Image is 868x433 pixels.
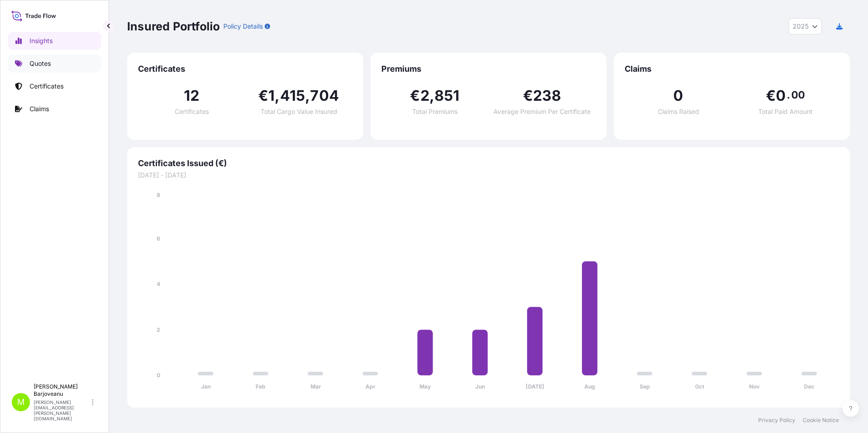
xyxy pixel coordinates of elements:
span: 12 [184,89,199,103]
p: [PERSON_NAME][EMAIL_ADDRESS][PERSON_NAME][DOMAIN_NAME] [34,399,90,421]
span: Claims Raised [658,108,699,115]
a: Cookie Notice [803,417,839,424]
a: Claims [8,100,101,118]
span: 2025 [793,22,809,31]
span: . [787,91,790,98]
span: 00 [791,91,805,98]
span: Certificates Issued (€) [138,158,839,169]
span: € [410,89,420,103]
tspan: Apr [365,383,375,390]
span: 0 [776,89,786,103]
span: 704 [310,89,339,103]
span: 851 [434,89,460,103]
span: 0 [673,89,683,103]
span: € [258,89,268,103]
p: Insured Portfolio [127,19,220,34]
tspan: 0 [157,372,160,379]
tspan: 8 [157,192,160,198]
span: , [429,89,434,103]
tspan: Sep [640,383,650,390]
tspan: Dec [804,383,814,390]
span: 415 [280,89,306,103]
span: 1 [268,89,275,103]
p: [PERSON_NAME] Barjoveanu [34,383,90,398]
p: Claims [30,104,49,113]
a: Insights [8,32,101,50]
span: Certificates [175,108,209,115]
button: Year Selector [789,18,822,34]
span: , [275,89,280,103]
tspan: Jun [475,383,485,390]
p: Quotes [30,59,51,68]
tspan: 2 [157,326,160,333]
p: Certificates [30,82,64,91]
span: [DATE] - [DATE] [138,171,839,180]
span: € [523,89,533,103]
span: Total Paid Amount [758,108,813,115]
span: Premiums [381,64,596,74]
p: Insights [30,36,53,45]
a: Quotes [8,54,101,73]
span: M [17,398,25,407]
tspan: May [419,383,431,390]
span: 238 [533,89,562,103]
a: Privacy Policy [758,417,795,424]
span: 2 [420,89,429,103]
span: Average Premium Per Certificate [493,108,591,115]
span: Total Premiums [412,108,458,115]
span: , [305,89,310,103]
span: Certificates [138,64,352,74]
tspan: Nov [749,383,760,390]
tspan: Feb [256,383,266,390]
p: Policy Details [223,22,263,31]
tspan: Mar [311,383,321,390]
tspan: Jan [201,383,211,390]
tspan: Aug [584,383,595,390]
span: Claims [625,64,839,74]
span: € [766,89,776,103]
a: Certificates [8,77,101,95]
tspan: 4 [157,280,160,287]
tspan: [DATE] [526,383,544,390]
span: Total Cargo Value Insured [261,108,337,115]
tspan: Oct [695,383,705,390]
tspan: 6 [157,235,160,242]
